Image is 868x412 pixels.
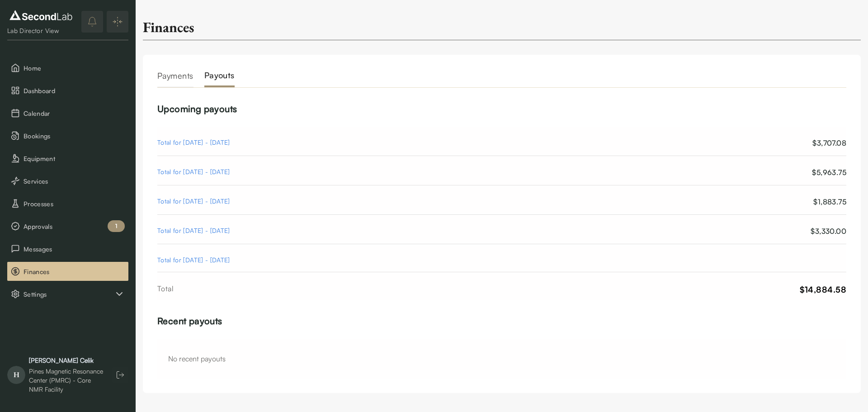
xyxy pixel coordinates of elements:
a: Total for [DATE] - [DATE] [157,244,846,272]
button: Expand/Collapse sidebar [107,11,128,33]
button: Settings [7,284,128,303]
span: Approvals [24,222,125,231]
button: Finances [7,262,128,281]
div: $14,884.58 [800,283,847,296]
button: notifications [81,11,103,33]
span: Home [24,63,125,73]
div: $3,330.00 [811,226,846,237]
a: Total for [DATE] - [DATE]$3,707.08 [157,127,846,156]
button: Equipment [7,149,128,168]
div: Total for [DATE] - [DATE] [157,196,230,207]
span: Bookings [24,131,125,141]
h2: Payments [157,69,193,87]
div: [PERSON_NAME] Celik [29,356,103,365]
div: 1 [108,220,125,232]
a: Total for [DATE] - [DATE]$1,883.75 [157,185,846,215]
button: Bookings [7,126,128,145]
span: Upcoming payouts [157,103,237,114]
h2: Finances [143,18,194,36]
div: $5,963.75 [812,167,846,178]
div: Total for [DATE] - [DATE] [157,167,230,178]
button: Dashboard [7,81,128,100]
button: Services [7,171,128,190]
span: Settings [24,289,114,299]
button: Messages [7,239,128,258]
button: Home [7,58,128,77]
img: logo [7,8,75,23]
div: Settings sub items [7,284,128,303]
div: No recent payouts [168,353,835,364]
span: Processes [24,199,125,208]
span: Calendar [24,109,125,118]
div: Pines Magnetic Resonance Center (PMRC) - Core NMR Facility [29,367,103,394]
span: Finances [24,267,125,276]
button: Processes [7,194,128,213]
h2: Payouts [204,69,235,87]
button: Calendar [7,104,128,123]
span: Services [24,176,125,186]
span: Equipment [24,154,125,163]
span: Dashboard [24,86,125,95]
div: Total [157,283,174,296]
div: Total for [DATE] - [DATE] [157,226,230,237]
a: Total for [DATE] - [DATE]$5,963.75 [157,156,846,185]
button: Log out [112,367,128,383]
span: H [7,366,25,384]
button: Approvals [7,217,128,236]
div: $3,707.08 [812,137,846,148]
a: Total for [DATE] - [DATE]$3,330.00 [157,215,846,244]
span: Recent payouts [157,315,222,327]
div: Total for [DATE] - [DATE] [157,255,230,265]
div: $1,883.75 [813,196,846,207]
div: Total for [DATE] - [DATE] [157,137,230,148]
span: Messages [24,244,125,254]
div: Lab Director View [7,26,75,35]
